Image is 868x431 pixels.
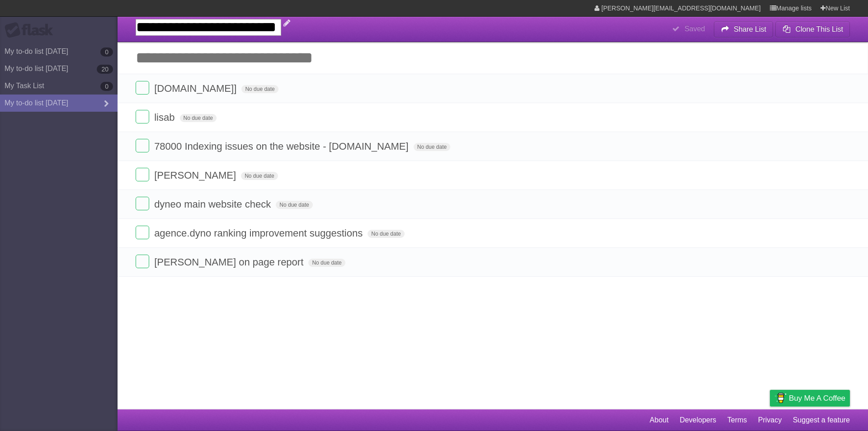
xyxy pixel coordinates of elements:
[97,65,113,74] b: 20
[100,47,113,57] b: 0
[100,82,113,91] b: 0
[136,226,149,239] label: Done
[758,412,782,429] a: Privacy
[775,21,850,38] button: Clone This List
[154,170,238,181] span: [PERSON_NAME]
[154,199,273,210] span: dyneo main website check
[734,25,766,33] b: Share List
[774,390,787,406] img: Buy me a coffee
[154,141,411,152] span: 78000 Indexing issues on the website - [DOMAIN_NAME]
[136,197,149,210] label: Done
[714,21,774,38] button: Share List
[795,25,843,33] b: Clone This List
[368,230,404,238] span: No due date
[154,227,365,239] span: agence.dyno ranking improvement suggestions
[679,412,716,429] a: Developers
[793,412,850,429] a: Suggest a feature
[276,201,312,209] span: No due date
[414,143,450,151] span: No due date
[136,81,149,95] label: Done
[136,168,149,181] label: Done
[727,412,747,429] a: Terms
[5,22,59,38] div: Flask
[154,256,306,268] span: [PERSON_NAME] on page report
[308,259,345,267] span: No due date
[180,114,217,122] span: No due date
[684,25,705,33] b: Saved
[154,112,177,123] span: lisab
[136,255,149,268] label: Done
[136,110,149,123] label: Done
[136,139,149,152] label: Done
[789,390,845,406] span: Buy me a coffee
[241,172,278,180] span: No due date
[650,412,669,429] a: About
[154,83,239,94] span: [DOMAIN_NAME]]
[241,85,278,93] span: No due date
[770,390,850,407] a: Buy me a coffee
